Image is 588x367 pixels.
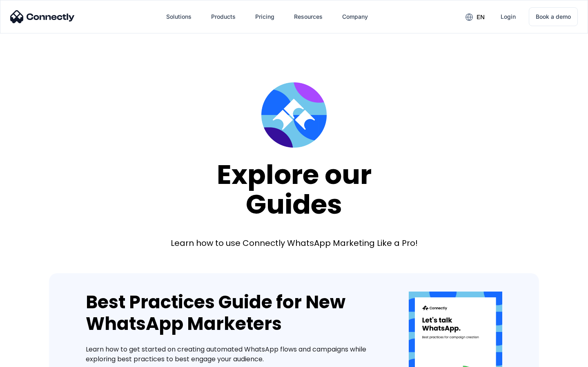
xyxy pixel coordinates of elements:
[8,353,49,364] aside: Language selected: English
[10,10,75,23] img: Connectly Logo
[255,11,274,22] div: Pricing
[342,11,368,22] div: Company
[171,237,418,249] div: Learn how to use Connectly WhatsApp Marketing Like a Pro!
[86,345,384,364] div: Learn how to get started on creating automated WhatsApp flows and campaigns while exploring best ...
[217,160,372,219] div: Explore our Guides
[294,11,323,22] div: Resources
[494,7,522,27] a: Login
[501,11,516,22] div: Login
[477,11,485,23] div: en
[529,7,578,26] a: Book a demo
[211,11,236,22] div: Products
[16,353,49,364] ul: Language list
[86,292,384,335] div: Best Practices Guide for New WhatsApp Marketers
[166,11,192,22] div: Solutions
[249,7,281,27] a: Pricing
